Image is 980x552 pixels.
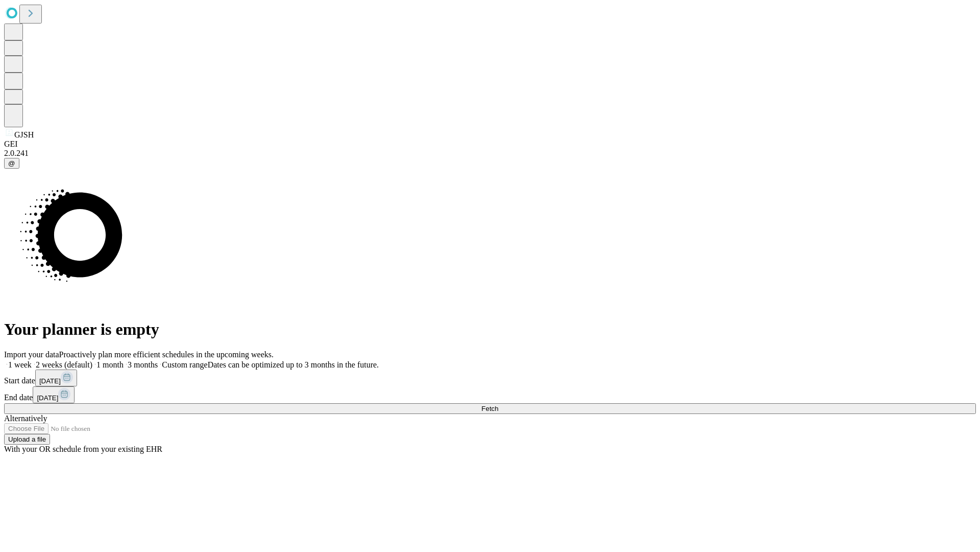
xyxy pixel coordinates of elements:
div: 2.0.241 [4,149,976,158]
span: 3 months [128,360,158,369]
span: Custom range [162,360,207,369]
button: Fetch [4,403,976,414]
div: GEI [4,140,976,149]
button: [DATE] [33,386,75,403]
span: Import your data [4,350,59,359]
span: GJSH [14,130,34,139]
span: @ [8,159,15,167]
button: [DATE] [35,370,77,386]
span: 1 week [8,360,32,369]
span: Proactively plan more efficient schedules in the upcoming weeks. [59,350,274,359]
span: Alternatively [4,414,47,423]
span: 2 weeks (default) [36,360,92,369]
span: With your OR schedule from your existing EHR [4,445,162,453]
button: Upload a file [4,434,50,445]
span: [DATE] [39,377,61,385]
h1: Your planner is empty [4,320,976,339]
div: End date [4,386,976,403]
span: Fetch [481,405,498,412]
span: [DATE] [37,394,58,402]
button: @ [4,158,19,169]
span: 1 month [96,360,124,369]
div: Start date [4,370,976,386]
span: Dates can be optimized up to 3 months in the future. [208,360,379,369]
